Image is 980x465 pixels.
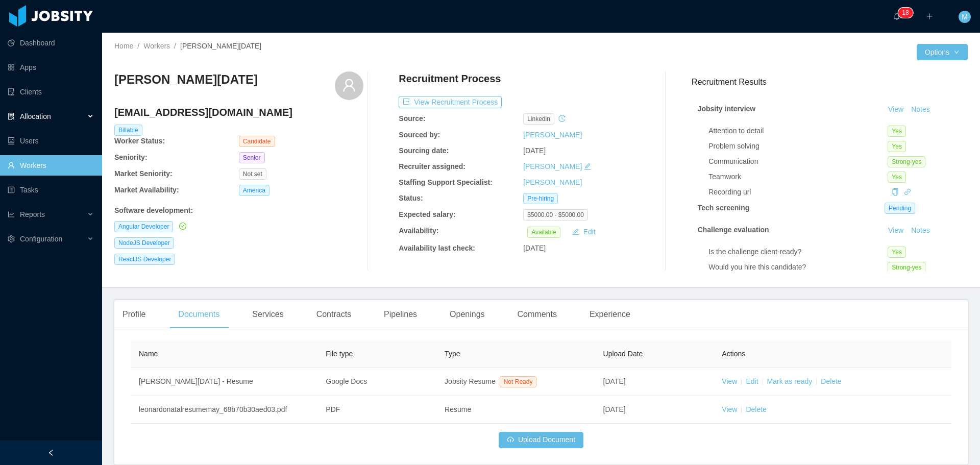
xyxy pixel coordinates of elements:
a: [PERSON_NAME] [523,131,582,139]
span: M [962,11,968,23]
span: ReactJS Developer [114,254,175,265]
a: icon: robotUsers [8,131,94,151]
div: Attention to detail [708,126,888,136]
i: icon: user [342,78,356,92]
i: icon: solution [8,113,15,120]
span: Yes [888,172,906,183]
h4: Recruitment Process [399,71,501,86]
a: Delete [746,405,766,413]
i: icon: line-chart [8,211,15,218]
span: Actions [722,350,745,358]
b: Software development : [114,206,193,214]
div: Comments [509,300,565,329]
td: Google Docs [317,368,436,396]
span: linkedin [523,113,554,125]
span: File type [326,350,353,358]
b: Seniority: [114,153,148,161]
a: icon: userWorkers [8,155,94,176]
div: Pipelines [376,300,425,329]
td: PDF [317,396,436,424]
b: Market Availability: [114,186,179,194]
a: icon: check-circle [177,222,186,230]
b: Sourcing date: [399,146,449,155]
i: icon: edit [584,163,591,170]
span: Pending [885,203,915,214]
a: icon: link [904,188,911,196]
div: Is the challenge client-ready? [708,247,888,257]
strong: Tech screening [698,204,750,212]
i: icon: bell [893,13,900,20]
span: Upload Date [603,350,643,358]
span: America [239,185,269,196]
i: icon: check-circle [179,223,186,230]
a: Workers [143,42,170,50]
button: icon: cloud-uploadUpload Document [499,432,583,448]
div: Experience [581,300,639,329]
div: Recording url [708,187,888,198]
span: Candidate [239,136,275,147]
div: Profile [114,300,154,329]
span: NodeJS Developer [114,237,174,249]
a: Delete [821,377,841,385]
div: Communication [708,156,888,167]
span: $5000.00 - $5000.00 [523,209,588,221]
b: Staffing Support Specialist: [399,178,493,186]
b: Availability last check: [399,244,475,252]
span: Strong-yes [888,262,925,273]
p: 1 [902,8,905,18]
span: [DATE] [603,377,626,385]
div: Copy [892,187,899,198]
span: / [174,42,176,50]
b: Sourced by: [399,131,440,139]
span: Pre-hiring [523,193,558,204]
a: View [885,105,907,113]
strong: Challenge evaluation [698,226,769,234]
i: icon: history [558,115,566,122]
i: icon: plus [926,13,933,20]
span: Yes [888,247,906,258]
span: Not set [239,168,266,180]
button: Notes [907,225,934,237]
button: icon: editEdit [568,226,600,238]
b: Recruiter assigned: [399,162,465,170]
span: Jobsity Resume [445,377,496,385]
span: Type [445,350,460,358]
a: icon: appstoreApps [8,57,94,78]
div: Contracts [308,300,359,329]
a: [PERSON_NAME] [523,178,582,186]
a: icon: exportView Recruitment Process [399,98,502,106]
i: icon: setting [8,235,15,242]
a: Edit [746,377,758,385]
span: Senior [239,152,265,163]
b: Expected salary: [399,210,455,218]
h4: [EMAIL_ADDRESS][DOMAIN_NAME] [114,105,363,119]
span: Name [139,350,158,358]
b: Market Seniority: [114,169,173,178]
span: Yes [888,126,906,137]
span: [DATE] [523,146,546,155]
button: Notes [907,104,934,116]
div: Teamwork [708,172,888,182]
span: Angular Developer [114,221,173,232]
a: [PERSON_NAME] [523,162,582,170]
span: Yes [888,141,906,152]
span: Resume [445,405,471,413]
span: Billable [114,125,142,136]
a: icon: auditClients [8,82,94,102]
sup: 18 [898,8,913,18]
b: Source: [399,114,425,123]
span: Not Ready [500,376,537,387]
span: [DATE] [603,405,626,413]
h3: [PERSON_NAME][DATE] [114,71,258,88]
b: Status: [399,194,423,202]
td: [PERSON_NAME][DATE] - Resume [131,368,317,396]
span: Strong-yes [888,156,925,167]
a: View [722,405,737,413]
div: Openings [442,300,493,329]
i: icon: copy [892,188,899,195]
a: Home [114,42,133,50]
b: Worker Status: [114,137,165,145]
span: [DATE] [523,244,546,252]
div: Services [244,300,291,329]
a: icon: pie-chartDashboard [8,33,94,53]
